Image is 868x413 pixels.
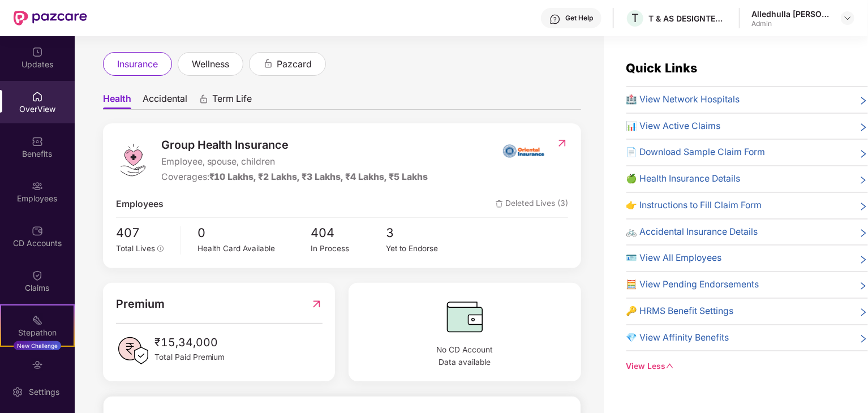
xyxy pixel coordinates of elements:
[32,91,43,102] img: svg+xml;base64,PHN2ZyBpZD0iSG9tZSIgeG1sbnM9Imh0dHA6Ly93d3cudzMub3JnLzIwMDAvc3ZnIiB3aWR0aD0iMjAiIG...
[25,386,63,398] div: Settings
[556,137,568,149] img: RedirectIcon
[859,253,868,265] span: right
[859,122,868,134] span: right
[116,223,173,243] span: 407
[199,94,209,104] div: animation
[496,197,568,212] span: Deleted Lives (3)
[386,243,462,255] div: Yet to Endorse
[154,351,225,364] span: Total Paid Premium
[626,278,759,292] span: 🧮 View Pending Endorsements
[263,58,273,68] div: animation
[859,174,868,186] span: right
[116,244,155,253] span: Total Lives
[103,93,131,109] span: Health
[209,171,428,182] span: ₹10 Lakhs, ₹2 Lakhs, ₹3 Lakhs, ₹4 Lakhs, ₹5 Lakhs
[631,11,639,25] span: T
[626,304,734,319] span: 🔑 HRMS Benefit Settings
[666,362,674,370] span: down
[859,148,868,160] span: right
[626,172,741,186] span: 🍏 Health Insurance Details
[311,243,386,255] div: In Process
[154,334,225,351] span: ₹15,34,000
[32,136,43,147] img: svg+xml;base64,PHN2ZyBpZD0iQmVuZWZpdHMiIHhtbG5zPSJodHRwOi8vd3d3LnczLm9yZy8yMDAwL3N2ZyIgd2lkdGg9Ij...
[14,11,87,25] img: New Pazcare Logo
[859,333,868,345] span: right
[496,200,503,208] img: deleteIcon
[311,295,323,313] img: RedirectIcon
[143,93,187,109] span: Accidental
[386,223,462,243] span: 3
[626,360,868,373] div: View Less
[549,14,561,25] img: svg+xml;base64,PHN2ZyBpZD0iSGVscC0zMngzMiIgeG1sbnM9Imh0dHA6Ly93d3cudzMub3JnLzIwMDAvc3ZnIiB3aWR0aD...
[14,341,61,350] div: New Challenge
[626,93,740,107] span: 🏥 View Network Hospitals
[1,327,74,338] div: Stepathon
[626,251,722,265] span: 🪪 View All Employees
[751,19,831,28] div: Admin
[626,119,721,134] span: 📊 View Active Claims
[859,280,868,292] span: right
[362,295,568,338] img: CDBalanceIcon
[648,13,728,24] div: T & AS DESIGNTECH SERVICES PRIVATE LIMITED
[32,270,43,281] img: svg+xml;base64,PHN2ZyBpZD0iQ2xhaW0iIHhtbG5zPSJodHRwOi8vd3d3LnczLm9yZy8yMDAwL3N2ZyIgd2lkdGg9IjIwIi...
[859,307,868,319] span: right
[198,223,311,243] span: 0
[843,14,852,23] img: svg+xml;base64,PHN2ZyBpZD0iRHJvcGRvd24tMzJ4MzIiIHhtbG5zPSJodHRwOi8vd3d3LnczLm9yZy8yMDAwL3N2ZyIgd2...
[32,180,43,192] img: svg+xml;base64,PHN2ZyBpZD0iRW1wbG95ZWVzIiB4bWxucz0iaHR0cDovL3d3dy53My5vcmcvMjAwMC9zdmciIHdpZHRoPS...
[161,136,428,154] span: Group Health Insurance
[565,14,593,23] div: Get Help
[859,227,868,239] span: right
[626,61,698,75] span: Quick Links
[117,57,158,71] span: insurance
[32,46,43,58] img: svg+xml;base64,PHN2ZyBpZD0iVXBkYXRlZCIgeG1sbnM9Imh0dHA6Ly93d3cudzMub3JnLzIwMDAvc3ZnIiB3aWR0aD0iMj...
[198,243,311,255] div: Health Card Available
[362,344,568,368] span: No CD Account Data available
[32,225,43,236] img: svg+xml;base64,PHN2ZyBpZD0iQ0RfQWNjb3VudHMiIGRhdGEtbmFtZT0iQ0QgQWNjb3VudHMiIHhtbG5zPSJodHRwOi8vd3...
[161,155,428,169] span: Employee, spouse, children
[116,197,164,212] span: Employees
[212,93,252,109] span: Term Life
[626,199,762,213] span: 👉 Instructions to Fill Claim Form
[32,315,43,326] img: svg+xml;base64,PHN2ZyB4bWxucz0iaHR0cDovL3d3dy53My5vcmcvMjAwMC9zdmciIHdpZHRoPSIyMSIgaGVpZ2h0PSIyMC...
[859,201,868,213] span: right
[502,136,545,165] img: insurerIcon
[116,295,165,313] span: Premium
[311,223,386,243] span: 404
[626,331,729,345] span: 💎 View Affinity Benefits
[116,143,150,177] img: logo
[859,95,868,107] span: right
[277,57,312,71] span: pazcard
[116,334,150,368] img: PaidPremiumIcon
[626,145,766,160] span: 📄 Download Sample Claim Form
[751,8,831,19] div: Alledhulla [PERSON_NAME]
[32,359,43,371] img: svg+xml;base64,PHN2ZyBpZD0iRW5kb3JzZW1lbnRzIiB4bWxucz0iaHR0cDovL3d3dy53My5vcmcvMjAwMC9zdmciIHdpZH...
[626,225,758,239] span: 🚲 Accidental Insurance Details
[192,57,229,71] span: wellness
[12,386,23,398] img: svg+xml;base64,PHN2ZyBpZD0iU2V0dGluZy0yMHgyMCIgeG1sbnM9Imh0dHA6Ly93d3cudzMub3JnLzIwMDAvc3ZnIiB3aW...
[161,170,428,184] div: Coverages:
[157,246,164,252] span: info-circle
